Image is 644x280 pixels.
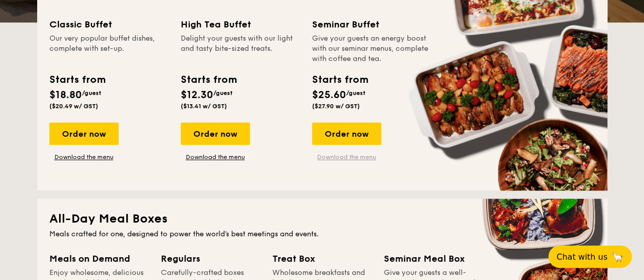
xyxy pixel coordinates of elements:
[49,153,119,161] a: Download the menu
[181,34,300,64] div: Delight your guests with our light and tasty bite-sized treats.
[548,245,632,268] button: Chat with us🦙
[312,153,381,161] a: Download the menu
[49,229,595,239] div: Meals crafted for one, designed to power the world's best meetings and events.
[181,72,236,87] div: Starts from
[213,89,233,97] span: /guest
[49,89,82,101] span: $18.80
[161,252,260,266] div: Regulars
[346,89,366,97] span: /guest
[312,34,431,64] div: Give your guests an energy boost with our seminar menus, complete with coffee and tea.
[49,34,169,64] div: Our very popular buffet dishes, complete with set-up.
[312,17,431,32] div: Seminar Buffet
[312,103,360,110] span: ($27.90 w/ GST)
[181,89,213,101] span: $12.30
[384,252,483,266] div: Seminar Meal Box
[49,122,119,145] div: Order now
[82,89,101,97] span: /guest
[312,72,368,87] div: Starts from
[49,17,169,32] div: Classic Buffet
[49,211,595,227] h2: All-Day Meal Boxes
[49,252,149,266] div: Meals on Demand
[181,153,250,161] a: Download the menu
[611,251,624,263] span: 🦙
[556,252,607,262] span: Chat with us
[181,103,227,110] span: ($13.41 w/ GST)
[181,17,300,32] div: High Tea Buffet
[312,122,381,145] div: Order now
[49,72,105,87] div: Starts from
[181,122,250,145] div: Order now
[272,252,372,266] div: Treat Box
[312,89,346,101] span: $25.60
[49,103,98,110] span: ($20.49 w/ GST)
